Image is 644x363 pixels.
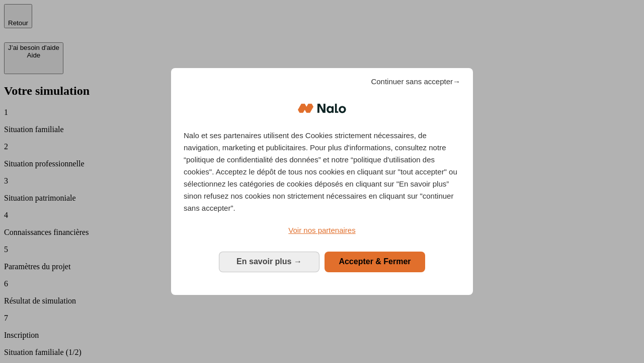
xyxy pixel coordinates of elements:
img: Logo [298,93,346,124]
span: Voir nos partenaires [288,226,355,234]
button: En savoir plus: Configurer vos consentements [219,252,319,272]
span: En savoir plus → [236,257,302,266]
div: Bienvenue chez Nalo Gestion du consentement [171,68,473,294]
span: Accepter & Fermer [339,257,411,266]
button: Accepter & Fermer: Accepter notre traitement des données et fermer [325,252,425,272]
a: Voir nos partenaires [184,224,460,236]
span: Continuer sans accepter→ [371,76,460,88]
p: Nalo et ses partenaires utilisent des Cookies strictement nécessaires, de navigation, marketing e... [184,130,460,214]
